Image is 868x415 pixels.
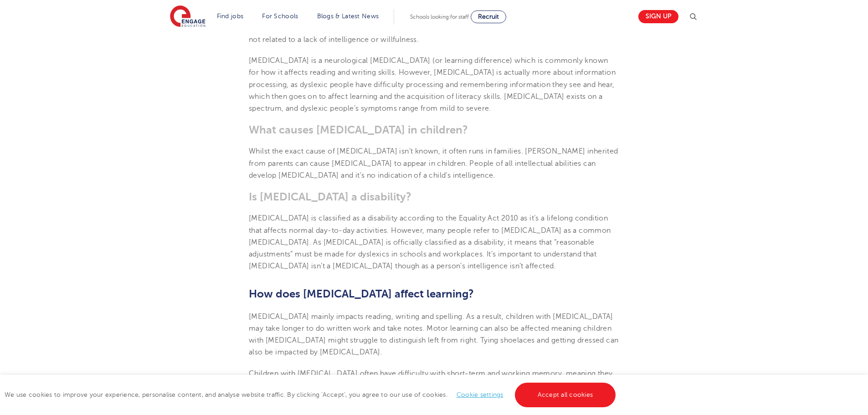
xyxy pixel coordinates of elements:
span: [MEDICAL_DATA] is classified as a disability according to the Equality Act 2010 as it’s a lifelon... [249,214,611,270]
a: Sign up [638,10,678,23]
span: Children with [MEDICAL_DATA] often have difficulty with short-term and working memory, meaning th... [249,369,613,389]
img: Engage Education [170,5,205,28]
a: Blogs & Latest News [317,13,379,20]
a: For Schools [262,13,298,20]
span: [MEDICAL_DATA] mainly impacts reading, writing and spelling. As a result, children with [MEDICAL_... [249,313,618,357]
span: [MEDICAL_DATA] is a neurological [MEDICAL_DATA] (or learning difference) which is commonly known ... [249,56,616,113]
b: Is [MEDICAL_DATA] a disability? [249,190,411,203]
a: Find jobs [217,13,244,20]
span: To understand how to help a pupil with [MEDICAL_DATA], it’s helpful to know what [MEDICAL_DATA] i... [249,11,618,44]
span: Whilst the exact cause of [MEDICAL_DATA] isn’t known, it often runs in families. [PERSON_NAME] in... [249,147,618,179]
b: How does [MEDICAL_DATA] affect learning? [249,287,474,300]
a: Recruit [471,10,506,23]
span: Schools looking for staff [410,14,469,20]
b: What causes [MEDICAL_DATA] in children? [249,123,468,136]
span: Recruit [478,13,499,20]
span: We use cookies to improve your experience, personalise content, and analyse website traffic. By c... [5,391,618,398]
a: Cookie settings [457,391,503,398]
a: Accept all cookies [515,383,616,407]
